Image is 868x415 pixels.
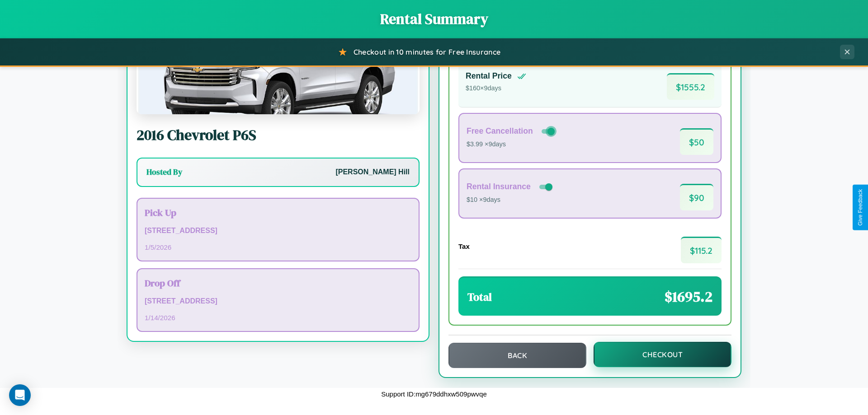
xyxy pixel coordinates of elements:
p: 1 / 14 / 2026 [145,312,411,324]
button: Checkout [594,342,731,367]
p: [PERSON_NAME] Hill [335,166,410,179]
span: $ 1555.2 [667,73,714,100]
p: 1 / 5 / 2026 [145,241,411,253]
p: $ 160 × 9 days [466,83,526,94]
span: Checkout in 10 minutes for Free Insurance [354,47,500,56]
h4: Rental Price [466,71,512,81]
span: $ 50 [680,128,713,155]
h3: Hosted By [146,167,182,177]
h4: Tax [458,242,470,250]
p: Support ID: mg679ddhxw509pwvqe [381,388,487,400]
h3: Pick Up [145,206,411,219]
span: $ 1695.2 [665,287,712,307]
h1: Rental Summary [9,9,859,29]
span: $ 90 [680,184,713,210]
p: $3.99 × 9 days [467,139,557,150]
button: Back [448,343,586,368]
p: [STREET_ADDRESS] [145,224,411,238]
img: Chevrolet P6S [137,24,420,114]
h4: Rental Insurance [467,182,531,191]
div: Give Feedback [857,189,863,226]
h2: 2016 Chevrolet P6S [137,125,420,145]
p: $10 × 9 days [467,194,554,206]
span: $ 115.2 [681,237,722,263]
h3: Total [467,289,492,304]
h3: Drop Off [145,276,411,289]
h4: Free Cancellation [467,126,533,136]
div: Open Intercom Messenger [9,384,31,406]
p: [STREET_ADDRESS] [145,295,411,308]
